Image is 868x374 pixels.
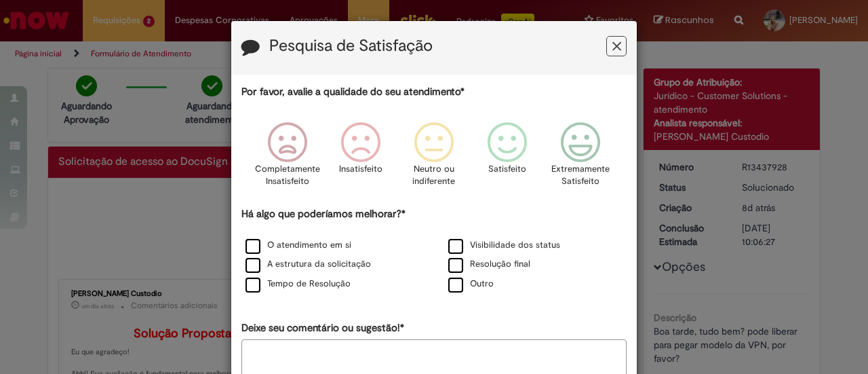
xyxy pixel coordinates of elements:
div: Satisfeito [473,112,542,205]
label: A estrutura da solicitação [245,258,371,271]
label: O atendimento em si [245,239,351,252]
label: Resolução final [448,258,530,271]
p: Insatisfeito [339,163,382,176]
label: Visibilidade dos status [448,239,560,252]
p: Neutro ou indiferente [410,163,458,188]
label: Tempo de Resolução [245,278,351,291]
p: Completamente Insatisfeito [255,163,320,188]
div: Completamente Insatisfeito [252,112,321,205]
label: Deixe seu comentário ou sugestão!* [241,321,404,335]
div: Insatisfeito [326,112,395,205]
p: Extremamente Satisfeito [551,163,610,188]
p: Satisfeito [488,163,526,176]
label: Pesquisa de Satisfação [269,37,433,55]
div: Há algo que poderíamos melhorar?* [241,207,627,295]
label: Por favor, avalie a qualidade do seu atendimento* [241,85,465,99]
label: Outro [448,278,494,291]
div: Neutro ou indiferente [399,112,469,205]
div: Extremamente Satisfeito [546,112,615,205]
